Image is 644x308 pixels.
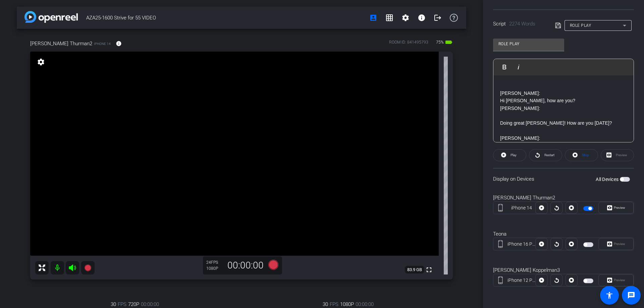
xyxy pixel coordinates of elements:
button: Restart [529,149,562,161]
span: 2274 Words [509,21,535,27]
mat-icon: fullscreen [425,266,433,274]
mat-icon: settings [401,14,410,22]
div: iPhone 12 Pro Max [507,277,536,284]
div: 1080P [206,266,223,271]
mat-icon: accessibility [605,291,613,299]
div: [PERSON_NAME] Thurman2 [493,194,634,202]
mat-icon: account_box [369,14,377,22]
p: [PERSON_NAME]: [500,105,627,112]
span: 30 [323,301,328,308]
button: Play [493,149,526,161]
mat-icon: settings [36,58,46,66]
mat-icon: battery_std [445,38,453,46]
div: 00:00:00 [223,260,268,271]
span: 720P [128,301,139,308]
span: FPS [118,301,126,308]
mat-icon: logout [434,14,442,22]
span: iPhone 14 [94,41,111,46]
span: 00:00:00 [141,301,159,308]
button: Bold (Ctrl+B) [498,60,511,74]
div: Display on Devices [493,168,634,190]
span: 1080P [340,301,354,308]
span: FPS [211,260,218,265]
div: [PERSON_NAME] Koppelman3 [493,266,634,274]
img: app-logo [24,11,78,23]
div: iPhone 16 Pro [507,241,536,248]
span: 00:00:00 [356,301,374,308]
span: Play [511,153,517,157]
mat-icon: grid_on [385,14,393,22]
span: 83.9 GB [405,266,424,274]
button: Stop [565,149,598,161]
span: 75% [435,37,445,48]
p: [PERSON_NAME]: [500,89,627,97]
mat-icon: info [418,14,426,22]
div: Teona [493,230,634,238]
span: 30 [111,301,116,308]
label: All Devices [596,176,620,183]
p: Doing great [PERSON_NAME]! How are you [DATE]? [500,119,627,127]
div: ROOM ID: 841495793 [389,39,428,49]
span: Preview [614,206,625,209]
input: Title [498,40,559,48]
div: iPhone 14 [507,204,536,211]
span: Stop [582,153,589,157]
button: Preview [598,202,634,214]
p: Hi [PERSON_NAME], how are you? [500,97,627,104]
div: Script [493,20,546,28]
span: AZA25-1600 Strive for 55 VIDEO [86,11,365,24]
span: [PERSON_NAME] Thurman2 [30,40,92,47]
mat-icon: message [627,291,635,299]
mat-icon: info [116,41,122,47]
p: [PERSON_NAME]: [500,134,627,142]
span: Restart [544,153,554,157]
span: FPS [330,301,338,308]
div: 24 [206,260,223,265]
span: ROLE PLAY [570,23,591,28]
